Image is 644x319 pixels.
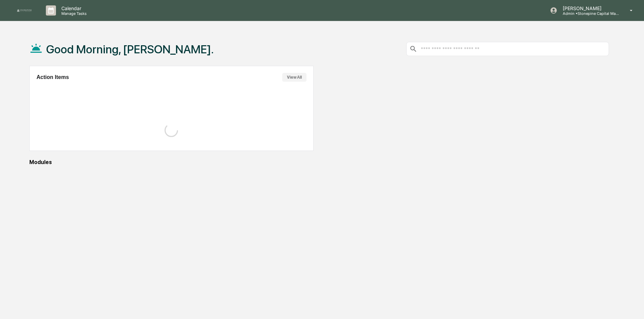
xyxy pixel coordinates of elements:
[282,73,306,82] button: View All
[557,5,620,11] p: [PERSON_NAME]
[557,11,620,16] p: Admin • Stonepine Capital Management
[29,159,609,165] div: Modules
[36,74,69,80] h2: Action Items
[56,11,90,16] p: Manage Tasks
[16,9,32,12] img: logo
[56,5,90,11] p: Calendar
[46,43,214,56] h1: Good Morning, [PERSON_NAME].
